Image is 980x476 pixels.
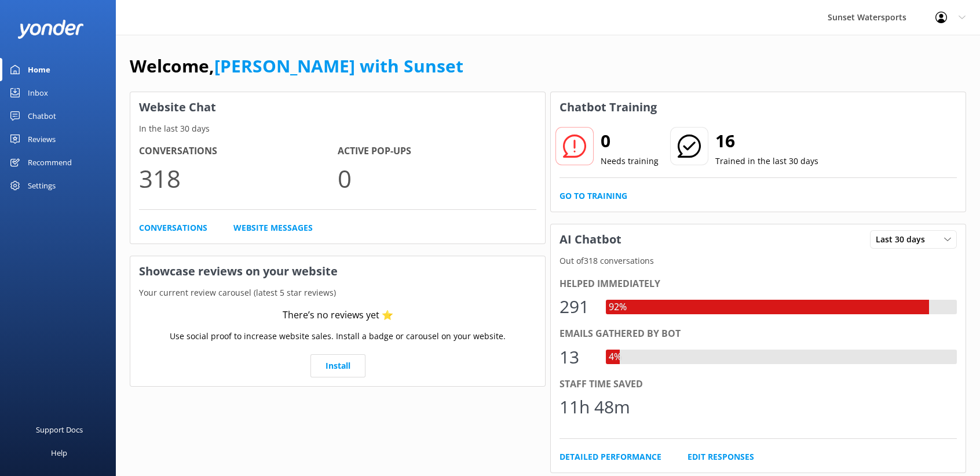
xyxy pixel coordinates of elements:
a: Website Messages [233,221,313,234]
div: 11h 48m [560,393,630,421]
h3: AI Chatbot [551,224,630,255]
div: Emails gathered by bot [560,326,957,341]
div: Support Docs [36,418,83,441]
div: Help [51,441,67,464]
a: [PERSON_NAME] with Sunset [214,54,463,78]
img: yonder-white-logo.png [17,20,84,39]
div: Recommend [28,151,72,174]
span: Last 30 days [876,233,932,246]
p: Use social proof to increase website sales. Install a badge or carousel on your website. [170,330,506,343]
p: 318 [139,159,338,198]
div: Settings [28,174,56,197]
h3: Chatbot Training [551,92,665,122]
h1: Welcome, [130,52,463,80]
div: 13 [560,343,594,371]
div: 291 [560,293,594,321]
div: 4% [606,350,624,365]
a: Conversations [139,221,207,234]
h2: 16 [715,127,818,155]
p: Needs training [601,155,659,168]
p: Out of 318 conversations [551,255,966,267]
a: Edit Responses [688,450,754,463]
h2: 0 [601,127,659,155]
div: Helped immediately [560,277,957,292]
h3: Website Chat [130,92,545,122]
a: Go to Training [560,190,627,202]
div: 92% [606,300,630,315]
p: Your current review carousel (latest 5 star reviews) [130,286,545,299]
div: There’s no reviews yet ⭐ [283,308,393,323]
div: Home [28,58,50,81]
p: Trained in the last 30 days [715,155,818,168]
div: Inbox [28,81,48,104]
a: Install [310,354,365,377]
h3: Showcase reviews on your website [130,256,545,286]
div: Staff time saved [560,377,957,392]
div: Chatbot [28,104,56,128]
p: In the last 30 days [130,122,545,135]
div: Reviews [28,128,56,151]
h4: Active Pop-ups [338,144,536,159]
a: Detailed Performance [560,450,661,463]
p: 0 [338,159,536,198]
h4: Conversations [139,144,338,159]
